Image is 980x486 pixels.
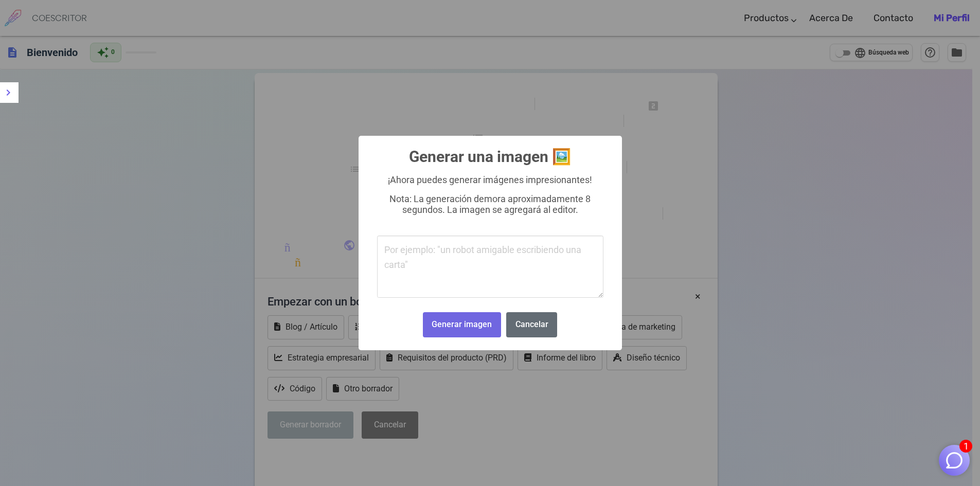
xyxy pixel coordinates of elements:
font: Nota: La generación demora aproximadamente 8 segundos. La imagen se agregará al editor. [389,193,591,215]
button: Generar imagen [423,312,501,337]
font: 1 [964,441,969,452]
img: Cerrar chat [945,451,964,470]
font: Generar una imagen 🖼️ [409,148,571,166]
font: ¡Ahora puedes generar imágenes impresionantes! [388,174,592,185]
font: Cancelar [515,319,548,329]
font: Generar imagen [432,319,492,329]
button: Cancelar [506,312,557,337]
